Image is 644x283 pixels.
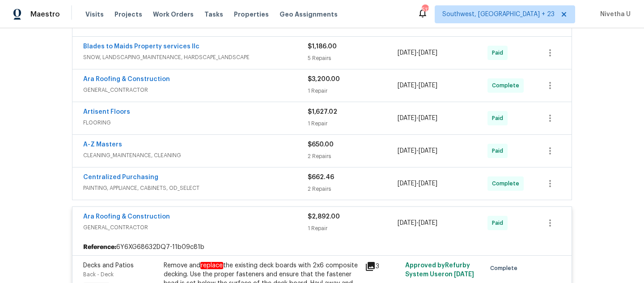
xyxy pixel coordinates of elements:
[200,262,223,269] em: replace
[83,174,158,180] a: Centralized Purchasing
[597,10,631,19] span: Nivetha U
[30,10,60,19] span: Maestro
[419,50,437,56] span: [DATE]
[492,219,507,227] span: Paid
[83,151,308,160] span: CLEANING_MAINTENANCE, CLEANING
[398,82,416,89] span: [DATE]
[83,262,134,269] span: Decks and Patios
[83,86,308,94] span: GENERAL_CONTRACTOR
[83,53,308,62] span: SNOW, LANDSCAPING_MAINTENANCE, HARDSCAPE_LANDSCAPE
[83,243,116,252] b: Reference:
[398,81,437,90] span: -
[398,146,437,155] span: -
[83,43,199,50] a: Blades to Maids Property services llc
[419,115,437,121] span: [DATE]
[308,119,398,128] div: 1 Repair
[308,141,334,148] span: $650.00
[308,76,340,82] span: $3,200.00
[442,10,555,19] span: Southwest, [GEOGRAPHIC_DATA] + 23
[398,115,416,121] span: [DATE]
[365,261,400,272] div: 3
[308,86,398,95] div: 1 Repair
[153,10,194,19] span: Work Orders
[308,54,398,63] div: 5 Repairs
[114,10,142,19] span: Projects
[308,224,398,233] div: 1 Repair
[405,262,474,278] span: Approved by Refurby System User on
[83,118,308,127] span: FLOORING
[83,184,308,193] span: PAINTING, APPLIANCE, CABINETS, OD_SELECT
[204,11,223,17] span: Tasks
[83,141,122,148] a: A-Z Masters
[490,264,521,273] span: Complete
[419,148,437,154] span: [DATE]
[308,152,398,161] div: 2 Repairs
[85,10,104,19] span: Visits
[492,114,507,123] span: Paid
[398,219,437,227] span: -
[83,214,170,220] a: Ara Roofing & Construction
[308,214,340,220] span: $2,892.00
[419,82,437,89] span: [DATE]
[398,48,437,57] span: -
[280,10,338,19] span: Geo Assignments
[83,223,308,232] span: GENERAL_CONTRACTOR
[72,239,572,255] div: 6Y6XG68632DQ7-11b09c81b
[398,179,437,188] span: -
[308,43,337,50] span: $1,186.00
[308,109,337,115] span: $1,627.02
[492,81,523,90] span: Complete
[492,179,523,188] span: Complete
[419,220,437,226] span: [DATE]
[83,109,130,115] a: Artisent Floors
[308,174,334,180] span: $662.46
[398,114,437,123] span: -
[419,180,437,187] span: [DATE]
[398,180,416,187] span: [DATE]
[398,148,416,154] span: [DATE]
[234,10,269,19] span: Properties
[492,146,507,155] span: Paid
[398,50,416,56] span: [DATE]
[398,220,416,226] span: [DATE]
[83,272,114,277] span: Back - Deck
[492,48,507,57] span: Paid
[308,184,398,193] div: 2 Repairs
[454,271,474,278] span: [DATE]
[83,76,170,82] a: Ara Roofing & Construction
[422,5,428,14] div: 513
